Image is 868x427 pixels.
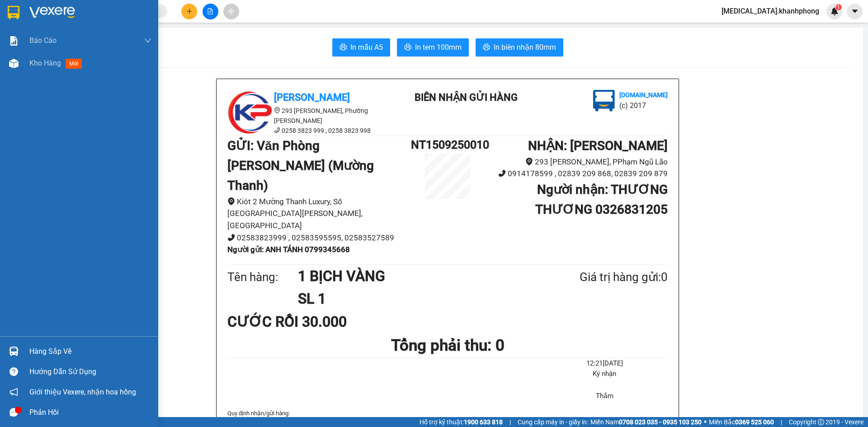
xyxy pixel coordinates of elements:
[851,7,859,15] span: caret-down
[144,37,151,44] span: down
[227,245,350,254] b: Người gửi : ANH TÁNH 0799345668
[29,386,136,398] span: Giới thiệu Vexere, nhận hoa hồng
[9,408,18,417] span: message
[274,92,350,103] b: [PERSON_NAME]
[9,367,18,376] span: question-circle
[464,418,503,426] strong: 1900 633 818
[9,347,19,356] img: warehouse-icon
[542,358,668,369] li: 12:21[DATE]
[619,100,668,111] li: (c) 2017
[228,8,234,14] span: aim
[619,418,702,426] strong: 0708 023 035 - 0935 103 250
[9,36,19,46] img: solution-icon
[411,136,484,154] h1: NT1509250010
[227,90,273,135] img: logo.jpg
[227,138,374,193] b: GỬI : Văn Phòng [PERSON_NAME] (Mường Thanh)
[420,417,503,427] span: Hỗ trợ kỹ thuật:
[484,156,668,168] li: 293 [PERSON_NAME], PPhạm Ngũ Lão
[476,38,563,56] button: printerIn biên nhận 80mm
[9,388,18,396] span: notification
[498,169,506,177] span: phone
[483,43,490,52] span: printer
[8,6,19,19] img: logo-vxr
[835,4,842,10] sup: 1
[29,35,57,46] span: Báo cáo
[203,4,218,19] button: file-add
[350,42,383,53] span: In mẫu A5
[227,232,411,244] li: 02583823999 , 02583595595, 02583527589
[542,369,668,380] li: Ký nhận
[207,8,213,14] span: file-add
[735,418,774,426] strong: 0369 525 060
[227,106,390,126] li: 293 [PERSON_NAME], Phường [PERSON_NAME]
[484,168,668,180] li: 0914178599 , 02839 209 868, 02839 209 879
[274,107,280,113] span: environment
[709,417,774,427] span: Miền Bắc
[29,345,151,358] div: Hàng sắp về
[227,126,390,136] li: 0258 3823 999 , 0258 3823 998
[186,8,193,14] span: plus
[830,7,839,15] img: icon-new-feature
[518,417,588,427] span: Cung cấp máy in - giấy in:
[227,197,235,205] span: environment
[298,265,536,287] h1: 1 BỊCH VÀNG
[837,4,840,10] span: 1
[298,287,536,310] h1: SL 1
[818,419,824,425] span: copyright
[227,234,235,241] span: phone
[535,182,668,217] b: Người nhận : THƯƠNG THƯƠNG 0326831205
[494,42,556,53] span: In biên nhận 80mm
[536,268,668,286] div: Giá trị hàng gửi: 0
[590,417,702,427] span: Miền Nam
[593,90,615,112] img: logo.jpg
[415,92,518,103] b: BIÊN NHẬN GỬI HÀNG
[404,43,411,52] span: printer
[29,365,151,379] div: Hướng dẫn sử dụng
[397,38,469,56] button: printerIn tem 100mm
[528,138,668,153] b: NHẬN : [PERSON_NAME]
[274,127,280,133] span: phone
[9,59,19,68] img: warehouse-icon
[227,196,411,232] li: Kiôt 2 Mường Thanh Luxury, Số [GEOGRAPHIC_DATA][PERSON_NAME], [GEOGRAPHIC_DATA]
[223,4,239,19] button: aim
[415,42,462,53] span: In tem 100mm
[704,420,707,424] span: ⚪️
[332,38,390,56] button: printerIn mẫu A5
[781,417,782,427] span: |
[542,391,668,402] li: Thắm
[714,5,826,17] span: [MEDICAL_DATA].khanhphong
[29,59,61,67] span: Kho hàng
[509,417,511,427] span: |
[525,158,533,165] span: environment
[66,59,82,69] span: mới
[340,43,347,52] span: printer
[847,4,863,19] button: caret-down
[227,333,668,358] h1: Tổng phải thu: 0
[227,268,298,286] div: Tên hàng:
[181,4,197,19] button: plus
[619,91,668,99] b: [DOMAIN_NAME]
[29,406,151,419] div: Phản hồi
[227,310,373,333] div: CƯỚC RỒI 30.000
